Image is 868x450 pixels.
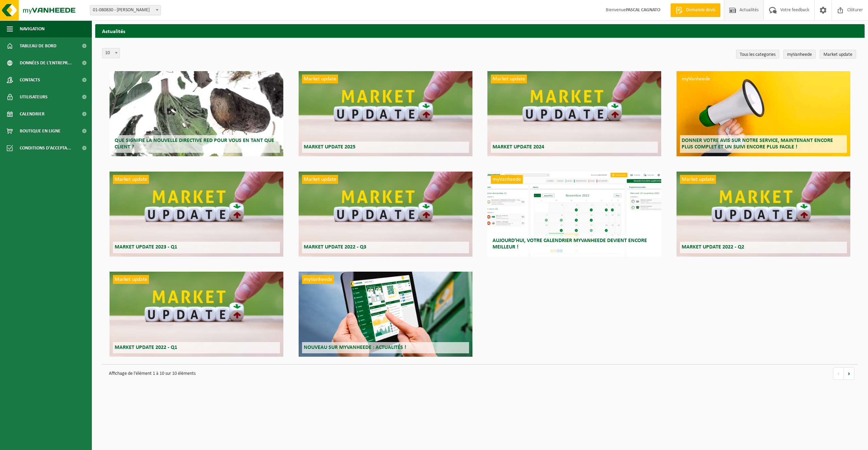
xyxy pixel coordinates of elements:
[304,345,406,350] span: Nouveau sur myVanheede : Actualités !
[677,172,850,257] a: Market update Market update 2022 - Q2
[102,48,120,58] span: 10
[110,272,283,357] a: Market update Market update 2022 - Q1
[302,275,334,284] span: myVanheede
[487,172,661,257] a: myVanheede Aujourd’hui, votre calendrier myVanheede devient encore meilleur !
[670,3,720,17] a: Demande devis
[833,367,844,380] a: vorige
[20,140,71,157] span: Conditions d'accepta...
[20,89,48,106] span: Utilisateurs
[102,48,120,58] span: 10
[304,244,366,250] span: Market update 2022 - Q3
[491,175,523,184] span: myVanheede
[90,5,161,15] span: 01-080830 - BALSAN - ARTHON
[20,123,61,140] span: Boutique en ligne
[90,5,161,15] span: 01-080830 - BALSAN - ARTHON
[783,50,816,59] a: myVanheede
[493,238,647,250] span: Aujourd’hui, votre calendrier myVanheede devient encore meilleur !
[20,37,56,54] span: Tableau de bord
[304,144,355,150] span: Market update 2025
[677,71,850,156] a: myVanheede Donner votre avis sur notre service, maintenant encore plus complet et un suivi encore...
[113,275,149,284] span: Market update
[680,175,716,184] span: Market update
[20,54,72,71] span: Données de l'entrepr...
[302,175,338,184] span: Market update
[626,7,660,13] strong: PASCAL CAGNATO
[302,75,338,83] span: Market update
[115,244,177,250] span: Market update 2023 - Q1
[682,244,744,250] span: Market update 2022 - Q2
[20,20,45,37] span: Navigation
[684,7,717,14] span: Demande devis
[299,71,472,156] a: Market update Market update 2025
[493,144,544,150] span: Market update 2024
[736,50,779,59] a: Tous les categories
[820,50,856,59] a: Market update
[115,138,274,150] span: Que signifie la nouvelle directive RED pour vous en tant que client ?
[105,368,826,380] p: Affichage de l'élément 1 à 10 sur 10 éléments
[680,75,712,83] span: myVanheede
[491,75,527,83] span: Market update
[20,106,45,123] span: Calendrier
[95,24,865,37] h2: Actualités
[487,71,661,156] a: Market update Market update 2024
[110,71,283,156] a: Que signifie la nouvelle directive RED pour vous en tant que client ?
[20,71,40,89] span: Contacts
[299,272,472,357] a: myVanheede Nouveau sur myVanheede : Actualités !
[113,175,149,184] span: Market update
[682,138,833,150] span: Donner votre avis sur notre service, maintenant encore plus complet et un suivi encore plus facile !
[115,345,177,350] span: Market update 2022 - Q1
[110,172,283,257] a: Market update Market update 2023 - Q1
[299,172,472,257] a: Market update Market update 2022 - Q3
[844,367,854,380] a: volgende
